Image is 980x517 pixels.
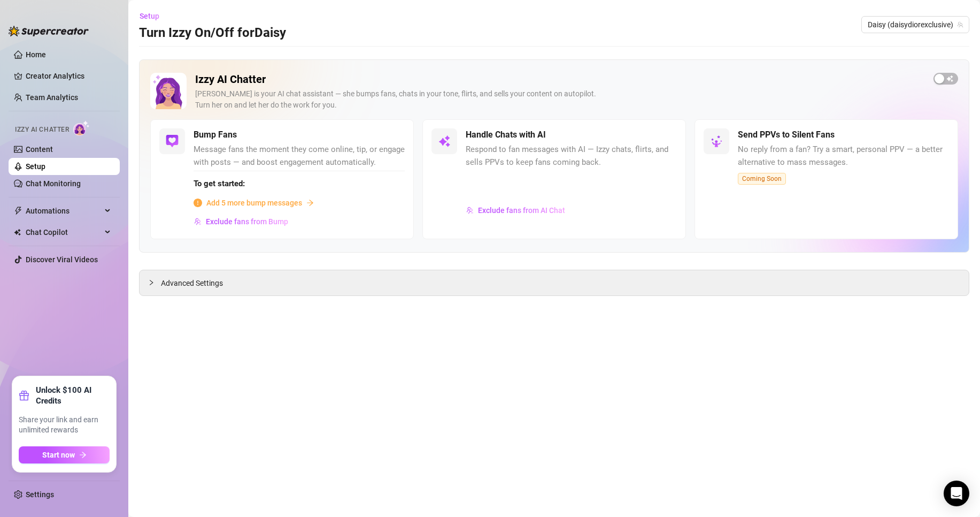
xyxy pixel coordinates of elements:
div: Open Intercom Messenger [944,481,969,506]
img: svg%3e [166,135,179,148]
span: No reply from a fan? Try a smart, personal PPV — a better alternative to mass messages. [738,143,949,169]
img: Izzy AI Chatter [150,73,187,109]
a: Creator Analytics [26,67,111,85]
span: info-circle [194,199,202,207]
span: Izzy AI Chatter [15,125,69,135]
span: Respond to fan messages with AI — Izzy chats, flirts, and sells PPVs to keep fans coming back. [466,143,677,169]
h5: Send PPVs to Silent Fans [738,128,835,141]
span: Setup [140,12,159,20]
div: [PERSON_NAME] is your AI chat assistant — she bumps fans, chats in your tone, flirts, and sells y... [195,88,925,111]
a: Home [26,50,46,59]
img: svg%3e [194,218,202,225]
span: Start now [42,451,75,459]
span: Automations [26,202,102,219]
span: Share your link and earn unlimited rewards [19,415,110,436]
span: Add 5 more bump messages [206,197,302,209]
h2: Izzy AI Chatter [195,73,925,86]
img: logo-BBDzfeDw.svg [9,26,89,36]
img: Chat Copilot [14,229,21,236]
img: svg%3e [710,135,723,148]
span: arrow-right [306,199,314,207]
h5: Handle Chats with AI [466,128,546,141]
img: AI Chatter [73,120,90,136]
span: Exclude fans from Bump [206,217,288,226]
span: Coming Soon [738,173,786,185]
button: Start nowarrow-right [19,446,110,463]
div: collapsed [148,277,161,288]
span: arrow-right [79,451,87,459]
img: svg%3e [438,135,451,148]
button: Exclude fans from AI Chat [466,202,566,219]
span: Exclude fans from AI Chat [478,206,565,215]
span: gift [19,390,29,401]
a: Content [26,145,53,154]
span: Advanced Settings [161,277,223,289]
a: Chat Monitoring [26,179,81,188]
span: collapsed [148,279,155,286]
h3: Turn Izzy On/Off for Daisy [139,25,286,42]
a: Discover Viral Videos [26,255,98,264]
a: Settings [26,490,54,499]
a: Setup [26,162,45,171]
span: thunderbolt [14,207,22,215]
button: Setup [139,7,168,25]
h5: Bump Fans [194,128,237,141]
span: Chat Copilot [26,224,102,241]
button: Exclude fans from Bump [194,213,289,230]
img: svg%3e [466,207,474,214]
strong: To get started: [194,179,245,188]
strong: Unlock $100 AI Credits [36,385,110,406]
span: Daisy (daisydiorexclusive) [868,17,963,33]
span: team [957,21,963,28]
span: Message fans the moment they come online, tip, or engage with posts — and boost engagement automa... [194,143,405,169]
a: Team Analytics [26,93,78,102]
